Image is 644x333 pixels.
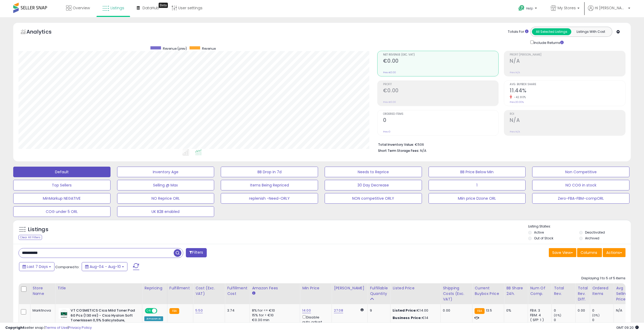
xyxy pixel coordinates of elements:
button: Aug-04 - Aug-10 [82,262,127,271]
div: Repricing [144,285,165,291]
span: OFF [157,309,165,313]
div: Store Name [33,285,53,296]
span: Help [526,6,533,11]
div: Fulfillable Quantity [370,285,388,296]
a: 5.50 [195,308,203,313]
span: ROI [510,113,625,116]
label: Deactivated [585,230,605,235]
span: My Stores [558,5,576,11]
div: FBA: 3 [530,308,548,313]
button: NON competitive ORLY [325,193,422,204]
strong: Copyright [5,325,25,330]
label: Active [534,230,544,235]
div: Listed Price [393,285,438,291]
span: Profit [PERSON_NAME] [510,53,625,56]
button: MIin price Dzone ORL [429,193,526,204]
a: Terms of Use [45,325,68,330]
div: 0.00 [578,308,586,313]
button: Non Competitive [532,167,629,177]
span: Last 7 Days [27,264,48,269]
span: Ordered Items [383,113,499,116]
span: Compared to: [55,264,80,270]
button: Last 7 Days [19,262,54,271]
a: 14.00 [302,308,311,313]
div: Include Returns [526,39,570,45]
button: NO COG in stock [532,180,629,190]
div: Shipping Costs (Exc. VAT) [443,285,470,302]
button: Save View [549,248,576,257]
span: Revenue (prev) [163,46,187,51]
span: 2025-08-18 09:20 GMT [616,325,639,330]
div: seller snap | | [5,325,92,330]
i: Get Help [518,5,525,11]
small: Prev: 20.00% [510,101,524,104]
small: (0%) [554,313,561,317]
div: Fulfillment Cost [227,285,247,296]
div: €14 [393,316,436,320]
small: (0%) [592,313,600,317]
div: Displaying 1 to 5 of 5 items [581,276,625,281]
span: N/A [420,148,426,153]
div: Amazon Fees [252,285,298,291]
div: Totals For [508,29,528,34]
button: BB Drop in 7d [221,167,318,177]
div: 9 [370,308,386,313]
div: 0 [592,318,614,322]
span: ON [146,309,152,313]
span: Aug-04 - Aug-10 [90,264,121,269]
button: Top Sellers [13,180,111,190]
small: -42.80% [512,95,526,99]
h2: 0 [383,117,499,124]
div: €14.00 [393,308,436,313]
h2: €0.00 [383,88,499,95]
button: Default [13,167,111,177]
div: Amazon AI [144,316,163,321]
div: Clear All Filters [19,235,42,240]
span: Revenue [202,46,216,51]
div: ( SFP: 1 ) [530,318,548,322]
button: 1 [429,180,526,190]
span: 13.5 [486,308,492,313]
div: Total Rev. Diff. [578,285,588,302]
h5: Analytics [26,28,62,37]
h2: €0.00 [383,58,499,65]
h2: N/A [510,58,625,65]
div: 0 [554,318,575,322]
div: Avg Selling Price [616,285,635,302]
small: FBA [169,308,179,314]
div: 8% for <= €10 [252,308,296,313]
b: Listed Price: [393,308,417,313]
label: Archived [585,236,599,240]
button: Selling @ Max [117,180,214,190]
div: [PERSON_NAME] [334,285,365,291]
button: Needs to Reprice [325,167,422,177]
span: Listings [111,5,124,11]
h5: Listings [28,226,48,233]
div: 3.74 [227,308,246,313]
div: FBM: 4 [530,313,548,318]
div: 0 [592,308,614,313]
button: MinMarkup NEGATIVE [13,193,111,204]
div: Cost (Exc. VAT) [195,285,223,296]
div: €0.30 min [252,318,296,322]
span: Overview [73,5,90,11]
span: Avg. Buybox Share [510,83,625,86]
h2: N/A [510,117,625,124]
b: Total Inventory Value: [378,142,414,147]
div: 0 [554,308,575,313]
div: Tooltip anchor [159,3,168,8]
div: 0% [506,308,524,313]
div: BB Share 24h. [506,285,526,296]
button: NO Reprice ORL [117,193,214,204]
div: Min Price [302,285,329,291]
h2: 11.44% [510,88,625,95]
button: Items Being Repriced [221,180,318,190]
div: Total Rev. [554,285,573,296]
div: Num of Comp. [530,285,549,296]
a: Hi [PERSON_NAME] [588,5,630,17]
div: Ordered Items [592,285,611,296]
button: Listings With Cost [571,28,610,35]
span: DataHub [142,5,159,11]
button: replenish -Need-ORLY [221,193,318,204]
label: Out of Stock [534,236,553,240]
